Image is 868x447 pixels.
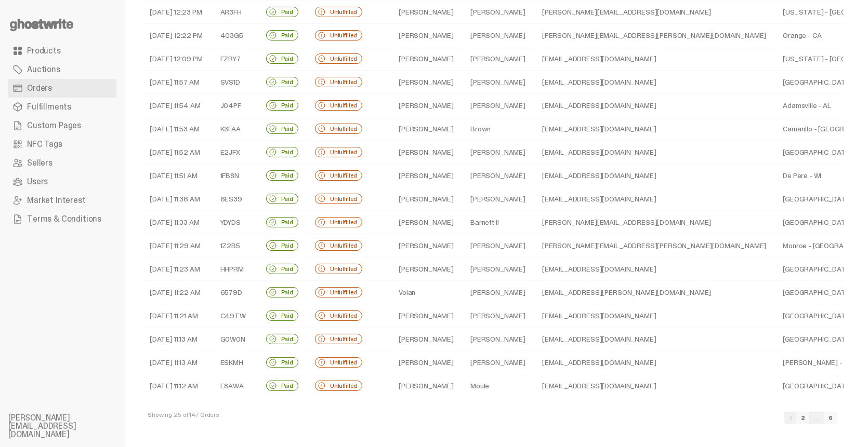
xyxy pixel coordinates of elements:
td: [PERSON_NAME] [390,71,462,94]
td: [EMAIL_ADDRESS][DOMAIN_NAME] [534,71,774,94]
td: [PERSON_NAME] [462,328,534,351]
div: Paid [266,287,298,297]
td: G0W0N [212,328,258,351]
td: [EMAIL_ADDRESS][DOMAIN_NAME] [534,328,774,351]
div: Unfulfilled [315,124,362,134]
td: [PERSON_NAME] [390,47,462,71]
div: Showing 25 of 147 Orders [148,412,219,420]
div: Unfulfilled [315,30,362,40]
td: ESKMH [212,351,258,374]
td: [PERSON_NAME] [390,258,462,281]
td: Volan [390,281,462,304]
td: [PERSON_NAME] [462,47,534,71]
a: Orders [8,79,116,98]
td: [PERSON_NAME][EMAIL_ADDRESS][DOMAIN_NAME] [534,211,774,234]
div: Paid [266,240,298,251]
td: [DATE] 11:23 AM [141,258,212,281]
td: Barnett II [462,211,534,234]
li: [PERSON_NAME][EMAIL_ADDRESS][DOMAIN_NAME] [8,414,133,439]
div: Paid [266,100,298,111]
div: Paid [266,310,298,321]
div: Unfulfilled [315,170,362,181]
td: [PERSON_NAME] [390,187,462,211]
td: J04PF [212,94,258,117]
td: [PERSON_NAME] [390,304,462,328]
a: Fulfillments [8,98,116,116]
td: 403G5 [212,24,258,47]
td: [PERSON_NAME] [390,1,462,24]
div: Paid [266,170,298,181]
td: [DATE] 12:09 PM [141,47,212,71]
td: [PERSON_NAME] [390,211,462,234]
span: Auctions [27,65,60,74]
td: [EMAIL_ADDRESS][DOMAIN_NAME] [534,47,774,71]
td: [PERSON_NAME] [390,117,462,141]
td: [DATE] 11:54 AM [141,94,212,117]
td: HHPRM [212,258,258,281]
td: 1FB8N [212,164,258,187]
td: C49TW [212,304,258,328]
div: Unfulfilled [315,381,362,391]
td: [EMAIL_ADDRESS][DOMAIN_NAME] [534,304,774,328]
div: Paid [266,381,298,391]
td: YDYDS [212,211,258,234]
td: [PERSON_NAME][EMAIL_ADDRESS][DOMAIN_NAME] [534,1,774,24]
span: Products [27,47,61,55]
td: [PERSON_NAME] [390,374,462,398]
td: [DATE] 11:57 AM [141,71,212,94]
td: [PERSON_NAME] [462,351,534,374]
a: Sellers [8,154,116,172]
td: [PERSON_NAME] [462,164,534,187]
td: E8AWA [212,374,258,398]
td: [DATE] 11:36 AM [141,187,212,211]
td: [EMAIL_ADDRESS][PERSON_NAME][DOMAIN_NAME] [534,281,774,304]
td: Moule [462,374,534,398]
td: [DATE] 11:22 AM [141,281,212,304]
a: 6 [824,412,837,424]
td: [PERSON_NAME] [390,234,462,258]
td: [EMAIL_ADDRESS][DOMAIN_NAME] [534,164,774,187]
div: Paid [266,334,298,344]
a: NFC Tags [8,135,116,154]
td: [EMAIL_ADDRESS][DOMAIN_NAME] [534,141,774,164]
span: Market Interest [27,196,86,205]
td: 1Z2B5 [212,234,258,258]
td: [PERSON_NAME] [390,94,462,117]
td: [PERSON_NAME] [462,71,534,94]
td: [PERSON_NAME] [390,24,462,47]
td: [DATE] 11:53 AM [141,117,212,141]
div: Unfulfilled [315,310,362,321]
div: Paid [266,357,298,368]
td: [EMAIL_ADDRESS][DOMAIN_NAME] [534,94,774,117]
div: Unfulfilled [315,357,362,368]
td: [EMAIL_ADDRESS][DOMAIN_NAME] [534,258,774,281]
td: [PERSON_NAME][EMAIL_ADDRESS][PERSON_NAME][DOMAIN_NAME] [534,24,774,47]
span: Fulfillments [27,103,71,111]
span: NFC Tags [27,140,62,148]
div: Paid [266,124,298,134]
span: Terms & Conditions [27,215,101,223]
td: [DATE] 11:21 AM [141,304,212,328]
div: Unfulfilled [315,100,362,111]
td: [DATE] 11:13 AM [141,328,212,351]
a: Terms & Conditions [8,210,116,228]
a: Custom Pages [8,116,116,135]
div: Unfulfilled [315,240,362,251]
td: [PERSON_NAME] [462,141,534,164]
td: [PERSON_NAME] [390,164,462,187]
td: AR3FH [212,1,258,24]
td: [PERSON_NAME] [462,187,534,211]
td: [DATE] 11:13 AM [141,351,212,374]
div: Unfulfilled [315,53,362,64]
td: [EMAIL_ADDRESS][DOMAIN_NAME] [534,351,774,374]
div: Paid [266,30,298,40]
td: [DATE] 12:23 PM [141,1,212,24]
div: Unfulfilled [315,7,362,17]
div: Unfulfilled [315,147,362,157]
td: Brown [462,117,534,141]
td: [DATE] 11:33 AM [141,211,212,234]
a: Products [8,42,116,60]
td: [DATE] 11:52 AM [141,141,212,164]
div: Unfulfilled [315,264,362,274]
div: Unfulfilled [315,334,362,344]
